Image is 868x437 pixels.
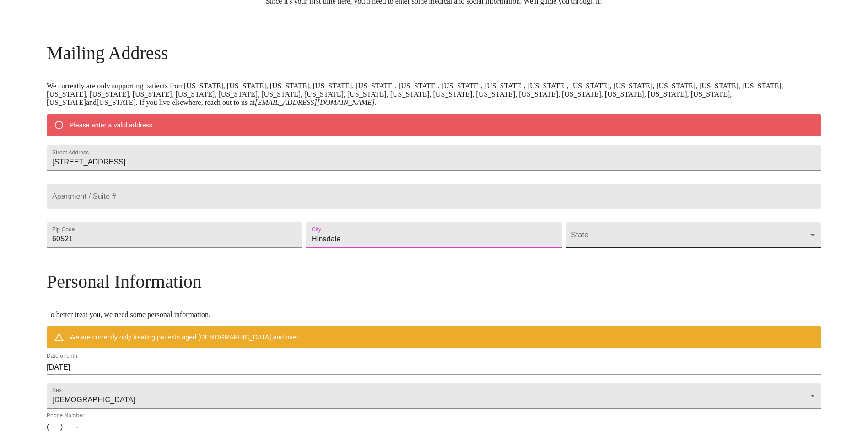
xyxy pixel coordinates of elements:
[47,354,77,359] label: Date of birth
[70,329,298,345] div: We are currently only treating patients aged [DEMOGRAPHIC_DATA] and over
[47,311,821,319] p: To better treat you, we need some personal information.
[70,117,152,133] div: Please enter a valid address
[47,82,821,107] p: We currently are only supporting patients from [US_STATE], [US_STATE], [US_STATE], [US_STATE], [U...
[566,222,821,248] div: ​
[47,42,821,64] h3: Mailing Address
[255,98,375,106] em: [EMAIL_ADDRESS][DOMAIN_NAME]
[47,383,821,409] div: [DEMOGRAPHIC_DATA]
[47,271,821,292] h3: Personal Information
[47,413,84,419] label: Phone Number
